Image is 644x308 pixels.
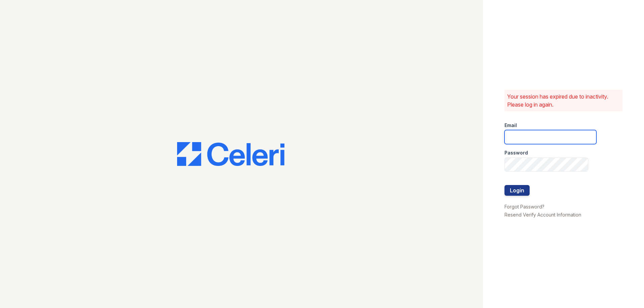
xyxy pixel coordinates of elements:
p: Your session has expired due to inactivity. Please log in again. [507,93,620,109]
a: Forgot Password? [504,204,544,209]
img: CE_Logo_Blue-a8612792a0a2168367f1c8372b55b34899dd931a85d93a1a3d3e32e68fde9ad4.png [177,142,284,166]
label: Password [504,149,528,156]
a: Resend Verify Account Information [504,212,581,218]
label: Email [504,122,517,129]
button: Login [504,185,530,196]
